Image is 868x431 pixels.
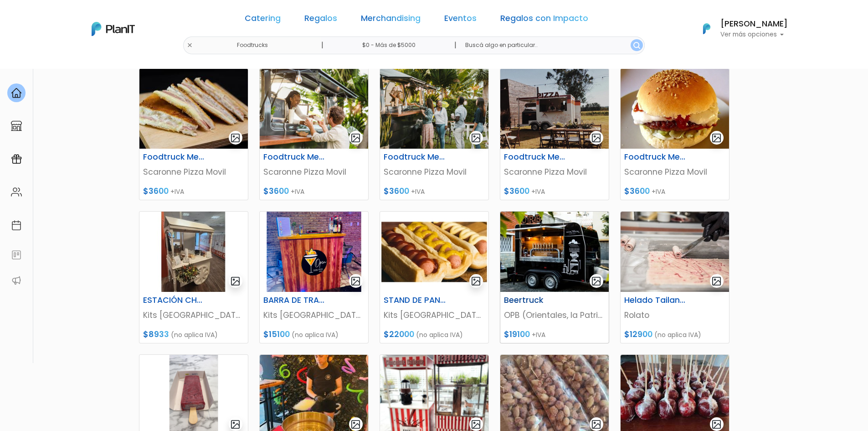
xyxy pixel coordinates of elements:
[500,211,609,343] a: gallery-light Beertruck OPB (Orientales, la Patria y la Birra) $19100 +IVA
[143,329,169,340] span: $8933
[260,212,368,292] img: thumb_2000___2000-Photoroom__21_.png
[259,68,369,200] a: gallery-light Foodtruck Menú 5: Pizzetas + Tablas de Fiambres y Quesos. Scaronne Pizza Movil $360...
[720,20,788,28] h6: [PERSON_NAME]
[230,276,241,286] img: gallery-light
[624,309,725,321] p: Rolato
[361,15,421,26] a: Merchandising
[11,120,22,131] img: marketplace-4ceaa7011d94191e9ded77b95e3339b90024bf715f7c57f8cf31f2d8c509eaba.svg
[263,186,289,197] span: $3600
[138,152,212,162] h6: Foodtruck Menú 4: Pizzetas + Sándwiches Calientes.
[187,42,193,48] img: close-6986928ebcb1d6c9903e3b54e860dbc4d054630f23adef3a32610726dff6a82b.svg
[620,211,729,343] a: gallery-light Helado Tailandés Rolato $12900 (no aplica IVA)
[531,187,545,196] span: +IVA
[652,187,665,196] span: +IVA
[380,212,488,292] img: thumb_panchosss.jpg
[11,88,22,99] img: home-e721727adea9d79c4d83392d1f703f7f8bce08238fde08b1acbfd93340b81755.svg
[619,152,693,162] h6: Foodtruck Menú Infantil
[139,68,248,200] a: gallery-light Foodtruck Menú 4: Pizzetas + Sándwiches Calientes. Scaronne Pizza Movil $3600 +IVA
[591,276,601,286] img: gallery-light
[11,249,22,260] img: feedback-78b5a0c8f98aac82b08bfc38622c3050aee476f2c9584af64705fc4e61158814.svg
[139,211,248,343] a: gallery-light ESTACIÓN CHURROS Y CHOCOLATE Kits [GEOGRAPHIC_DATA] $8933 (no aplica IVA)
[711,133,722,143] img: gallery-light
[258,296,333,305] h6: BARRA DE TRAGOS
[471,133,481,143] img: gallery-light
[624,166,725,178] p: Scaronne Pizza Movil
[633,42,640,49] img: search_button-432b6d5273f82d61273b3651a40e1bd1b912527efae98b1b7a1b2c0702e16a8d.svg
[350,276,361,286] img: gallery-light
[171,330,218,339] span: (no aplica IVA)
[378,296,453,305] h6: STAND DE PANCHOS
[444,15,477,26] a: Eventos
[504,186,529,197] span: $3600
[384,166,485,178] p: Scaronne Pizza Movil
[720,31,788,38] p: Ver más opciones
[384,329,414,340] span: $22000
[471,276,481,286] img: gallery-light
[654,330,701,339] span: (no aplica IVA)
[380,68,489,200] a: gallery-light Foodtruck Menú 6: Pizzetas + Tablas + Sándwiches Calientes Scaronne Pizza Movil $36...
[458,36,644,54] input: Buscá algo en particular..
[138,296,212,305] h6: ESTACIÓN CHURROS Y CHOCOLATE
[139,212,248,292] img: thumb_image__copia___copia___copia___copia___copia___copia___copia___copia___copia_-Photoroom__12...
[504,309,605,321] p: OPB (Orientales, la Patria y la Birra)
[498,152,573,162] h6: Foodtruck Menú 7: Pizzetas + Chivitos de Lomo al Pan
[504,329,530,340] span: $19100
[498,296,573,305] h6: Beertruck
[350,133,361,143] img: gallery-light
[591,133,601,143] img: gallery-light
[263,166,365,178] p: Scaronne Pizza Movil
[230,419,241,430] img: gallery-light
[384,186,409,197] span: $3600
[245,15,281,26] a: Catering
[11,154,22,165] img: campaigns-02234683943229c281be62815700db0a1741e53638e28bf9629b52c665b00959.svg
[378,152,453,162] h6: Foodtruck Menú 6: Pizzetas + Tablas + Sándwiches Calientes
[350,419,361,430] img: gallery-light
[11,220,22,231] img: calendar-87d922413cdce8b2cf7b7f5f62616a5cf9e4887200fb71536465627b3292af00.svg
[47,9,131,26] div: ¿Necesitás ayuda?
[291,187,304,196] span: +IVA
[321,40,324,51] p: |
[143,309,244,321] p: Kits [GEOGRAPHIC_DATA]
[143,186,169,197] span: $3600
[619,296,693,305] h6: Helado Tailandés
[471,419,481,430] img: gallery-light
[454,40,457,51] p: |
[258,152,333,162] h6: Foodtruck Menú 5: Pizzetas + Tablas de Fiambres y Quesos.
[621,212,729,292] img: thumb_WhatsApp_Image_2023-01-24_at_17.20.26.jpeg
[532,330,545,339] span: +IVA
[11,275,22,286] img: partners-52edf745621dab592f3b2c58e3bca9d71375a7ef29c3b500c9f145b62cc070d4.svg
[697,19,717,39] img: PlanIt Logo
[304,15,337,26] a: Regalos
[92,22,135,36] img: PlanIt Logo
[711,276,722,286] img: gallery-light
[504,166,605,178] p: Scaronne Pizza Movil
[263,309,365,321] p: Kits [GEOGRAPHIC_DATA]
[500,68,609,200] a: gallery-light Foodtruck Menú 7: Pizzetas + Chivitos de Lomo al Pan Scaronne Pizza Movil $3600 +IVA
[691,17,788,41] button: PlanIt Logo [PERSON_NAME] Ver más opciones
[170,187,184,196] span: +IVA
[139,68,248,149] img: thumb_WhatsApp_Image_2019-08-05_at_18.40.08__1_.jpeg
[416,330,463,339] span: (no aplica IVA)
[11,187,22,197] img: people-662611757002400ad9ed0e3c099ab2801c6687ba6c219adb57efc949bc21e19d.svg
[259,211,369,343] a: gallery-light BARRA DE TRAGOS Kits [GEOGRAPHIC_DATA] $15100 (no aplica IVA)
[620,68,729,200] a: gallery-light Foodtruck Menú Infantil Scaronne Pizza Movil $3600 +IVA
[624,329,652,340] span: $12900
[411,187,425,196] span: +IVA
[143,166,244,178] p: Scaronne Pizza Movil
[500,15,588,26] a: Regalos con Impacto
[500,212,609,292] img: thumb_c54cb478-3a72-48e1-8f1d-ba1aeaed8e37.jpg
[263,329,290,340] span: $15100
[292,330,339,339] span: (no aplica IVA)
[711,419,722,430] img: gallery-light
[500,68,609,149] img: thumb_scarone-1.jpg
[380,211,489,343] a: gallery-light STAND DE PANCHOS Kits [GEOGRAPHIC_DATA] $22000 (no aplica IVA)
[591,419,601,430] img: gallery-light
[624,186,650,197] span: $3600
[260,68,368,149] img: thumb_istockphoto-1344654633-612x612.jpg
[230,133,241,143] img: gallery-light
[384,309,485,321] p: Kits [GEOGRAPHIC_DATA]
[380,68,488,149] img: thumb_istockphoto-1357514522-612x612.jpg
[621,68,729,149] img: thumb_hamburguesa.jpg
